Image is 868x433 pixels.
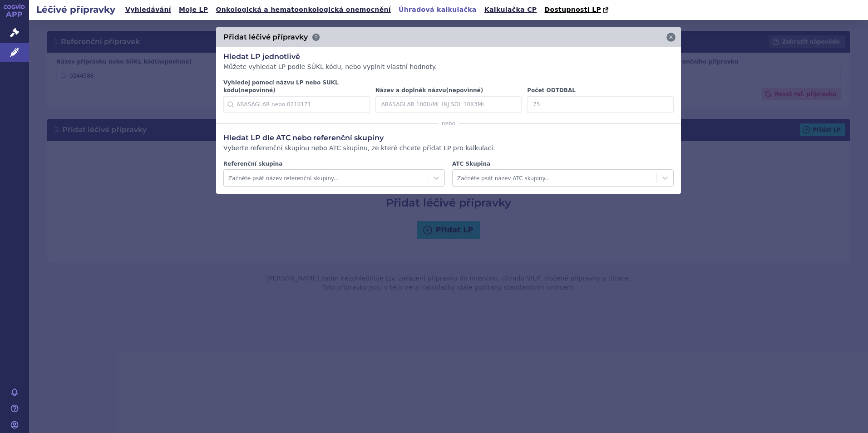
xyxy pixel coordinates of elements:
[223,32,308,42] h3: Přidat léčivé přípravky
[223,63,674,72] p: Můžete vyhledat LP podle SÚKL kódu, nebo vyplnit vlastní hodnoty.
[527,96,674,113] input: 75
[375,87,522,94] label: Název a doplněk názvu
[223,52,674,62] h3: Hledat LP jednotlivě
[228,172,423,184] div: Začněte psát název referenční skupiny...
[176,4,211,16] a: Moje LP
[223,96,370,113] input: ABASAGLAR nebo 0210171
[446,87,483,93] span: (nepovinné)
[223,144,674,153] p: Vyberte referenční skupinu nebo ATC skupinu, ze které chcete přidat LP pro kalkulaci.
[223,79,370,94] label: Vyhledej pomocí názvu LP nebo SUKL kódu
[223,133,674,143] h3: Hledat LP dle ATC nebo referenční skupiny
[375,96,522,113] input: ABASAGLAR 100U/ML INJ SOL 10X3ML
[223,160,445,168] label: Referenční skupina
[457,172,652,184] div: Začněte psát název ATC skupiny...
[482,4,540,16] a: Kalkulačka CP
[452,160,674,168] label: ATC Skupina
[527,87,674,94] label: Počet ODTDBAL
[438,120,459,127] span: nebo
[396,4,479,16] a: Úhradová kalkulačka
[123,4,174,16] a: Vyhledávání
[542,4,613,16] a: Dostupnosti LP
[213,4,394,16] a: Onkologická a hematoonkologická onemocnění
[544,6,601,13] span: Dostupnosti LP
[238,87,276,93] span: (nepovinné)
[29,3,123,16] h2: Léčivé přípravky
